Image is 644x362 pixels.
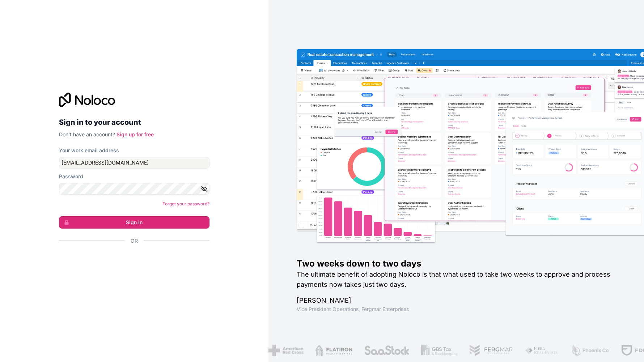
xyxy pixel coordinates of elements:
[411,345,448,356] img: /assets/gbstax-C-GtDUiK.png
[59,216,209,229] button: Sign in
[59,116,209,129] h2: Sign in to your account
[515,345,549,356] img: /assets/fiera-fwj2N5v4.png
[459,345,503,356] img: /assets/fergmar-CudnrXN5.png
[258,345,293,356] img: /assets/american-red-cross-BAupjrZR.png
[55,252,207,268] iframe: Sign in with Google Button
[59,183,209,195] input: Password
[59,173,83,180] label: Password
[305,345,343,356] img: /assets/flatiron-C8eUkumj.png
[297,306,621,313] h1: Vice President Operations , Fergmar Enterprises
[116,131,154,137] a: Sign up for free
[297,269,621,290] h2: The ultimate benefit of adopting Noloco is that what used to take two weeks to approve and proces...
[59,131,115,137] span: Don't have an account?
[297,258,621,269] h1: Two weeks down to two days
[131,237,138,244] span: Or
[297,295,621,306] h1: [PERSON_NAME]
[354,345,399,356] img: /assets/saastock-C6Zbiodz.png
[162,201,209,206] a: Forgot your password?
[59,147,119,154] label: Your work email address
[560,345,599,356] img: /assets/phoenix-BREaitsQ.png
[59,157,209,169] input: Email address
